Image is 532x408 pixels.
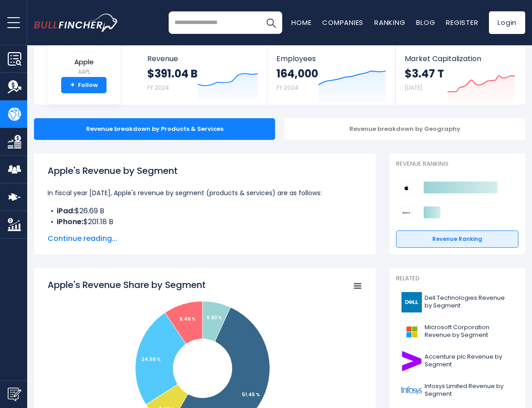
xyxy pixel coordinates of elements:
img: Apple competitors logo [401,182,412,194]
b: iPad: [57,206,75,216]
tspan: 6.83 % [207,314,222,321]
a: Revenue $391.04 B FY 2024 [138,46,267,105]
li: $26.69 B [48,206,362,216]
tspan: 9.46 % [179,316,196,322]
a: Apple AAPL [68,21,100,77]
strong: 164,000 [276,67,318,81]
tspan: Apple's Revenue Share by Segment [48,278,206,291]
a: Employees 164,000 FY 2024 [267,46,396,105]
a: +Follow [61,77,106,93]
a: Blog [416,18,435,27]
img: MSFT logo [401,322,422,342]
span: Continue reading... [48,233,362,244]
b: iPhone: [57,216,83,227]
div: Revenue breakdown by Geography [284,118,525,140]
a: Register [446,18,478,27]
span: Revenue [147,54,258,63]
tspan: 51.45 % [242,391,260,398]
a: Companies [322,18,363,27]
span: Market Capitalization [405,54,515,63]
small: [DATE] [405,84,422,91]
a: Accenture plc Revenue by Segment [396,349,518,374]
span: Infosys Limited Revenue by Segment [425,383,513,398]
a: Dell Technologies Revenue by Segment [396,290,518,315]
span: Dell Technologies Revenue by Segment [425,294,513,310]
a: Market Capitalization $3.47 T [DATE] [396,46,524,105]
button: Search [260,11,282,34]
span: Apple [68,58,100,66]
strong: $391.04 B [147,67,198,81]
a: Microsoft Corporation Revenue by Segment [396,319,518,344]
a: Go to homepage [34,14,119,32]
img: INFY logo [401,380,422,401]
img: DELL logo [401,292,422,312]
img: bullfincher logo [34,14,119,32]
span: Microsoft Corporation Revenue by Segment [425,324,513,339]
tspan: 24.59 % [141,356,161,363]
small: FY 2024 [276,84,298,91]
a: Login [489,11,525,34]
li: $201.18 B [48,216,362,227]
a: Home [291,18,311,27]
p: In fiscal year [DATE], Apple's revenue by segment (products & services) are as follows: [48,187,362,198]
a: Revenue Ranking [396,230,518,248]
div: Revenue breakdown by Products & Services [34,118,275,140]
small: FY 2024 [147,84,169,91]
small: AAPL [68,68,100,76]
span: Accenture plc Revenue by Segment [425,353,513,369]
h1: Apple's Revenue by Segment [48,164,362,178]
span: Employees [276,54,387,63]
strong: + [70,81,75,89]
p: Revenue Ranking [396,160,518,168]
a: Ranking [374,18,405,27]
strong: $3.47 T [405,67,444,81]
img: Sony Group Corporation competitors logo [401,207,412,219]
a: Infosys Limited Revenue by Segment [396,378,518,403]
img: ACN logo [401,351,422,371]
p: Related [396,275,518,283]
